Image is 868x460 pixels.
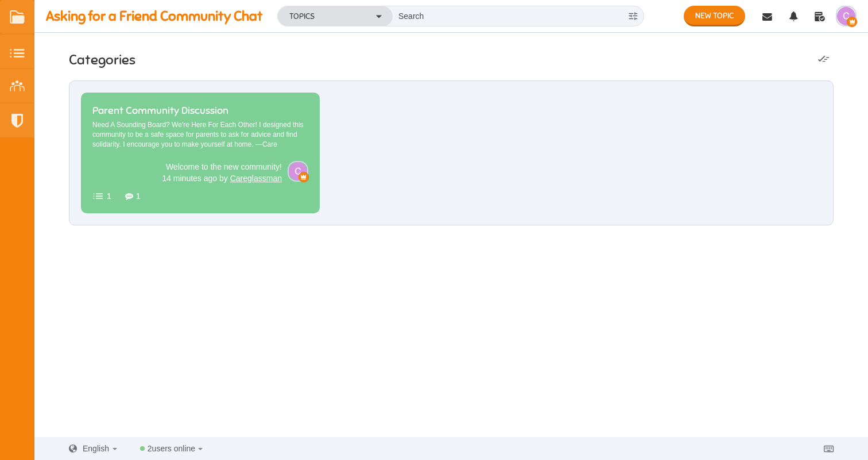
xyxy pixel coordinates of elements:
[136,191,141,201] span: 1
[289,162,307,181] img: 74ChW0AAAAGSURBVAMA80DM2cprrdUAAAAASUVORK5CYII=
[289,10,315,22] span: Topics
[92,106,228,116] a: Parent Community Discussion
[230,174,282,183] a: Careglassman
[695,11,734,21] span: New Topic
[278,6,393,26] button: Topics
[166,162,282,171] a: Welcome to the new community!
[69,51,135,68] a: Categories
[107,191,111,201] span: 1
[140,444,203,453] a: 2
[393,6,623,26] input: Search
[92,104,228,117] span: Parent Community Discussion
[46,6,272,26] a: Asking for a Friend Community Chat
[83,444,109,453] span: English
[684,6,745,26] a: New Topic
[152,444,196,453] span: users online
[837,7,855,25] img: 74ChW0AAAAGSURBVAMA80DM2cprrdUAAAAASUVORK5CYII=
